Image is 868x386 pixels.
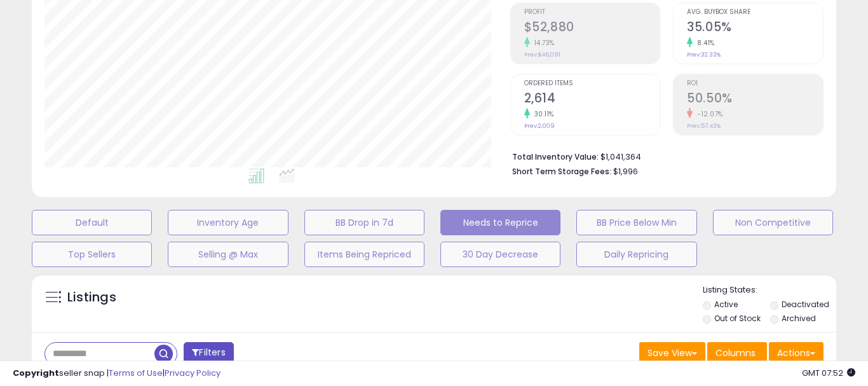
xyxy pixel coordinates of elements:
[687,80,823,87] span: ROI
[440,210,560,235] button: Needs to Reprice
[512,148,814,163] li: $1,041,364
[613,165,638,177] span: $1,996
[304,210,424,235] button: BB Drop in 7d
[524,80,660,87] span: Ordered Items
[713,210,833,235] button: Non Competitive
[524,91,660,108] h2: 2,614
[687,9,823,16] span: Avg. Buybox Share
[34,74,44,84] img: tab_domain_overview_orange.svg
[33,33,140,43] div: Domain: [DOMAIN_NAME]
[530,38,555,48] small: 14.73%
[524,9,660,16] span: Profit
[524,51,560,59] small: Prev: $46,091
[440,242,560,267] button: 30 Day Decrease
[576,242,696,267] button: Daily Repricing
[48,75,114,83] div: Domain Overview
[140,75,214,83] div: Keywords by Traffic
[20,20,31,31] img: logo_orange.svg
[168,210,288,235] button: Inventory Age
[13,368,220,380] div: seller snap | |
[687,20,823,37] h2: 35.05%
[687,122,721,130] small: Prev: 57.43%
[524,122,555,130] small: Prev: 2,009
[32,242,152,267] button: Top Sellers
[32,210,152,235] button: Default
[168,242,288,267] button: Selling @ Max
[126,74,137,84] img: tab_keywords_by_traffic_grey.svg
[576,210,696,235] button: BB Price Below Min
[687,51,721,59] small: Prev: 32.33%
[512,151,599,162] b: Total Inventory Value:
[530,109,554,119] small: 30.11%
[687,91,823,108] h2: 50.50%
[13,367,59,379] strong: Copyright
[512,166,611,177] b: Short Term Storage Fees:
[20,33,31,43] img: website_grey.svg
[36,20,62,31] div: v 4.0.25
[693,38,715,48] small: 8.41%
[693,109,723,119] small: -12.07%
[524,20,660,37] h2: $52,880
[304,242,424,267] button: Items Being Repriced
